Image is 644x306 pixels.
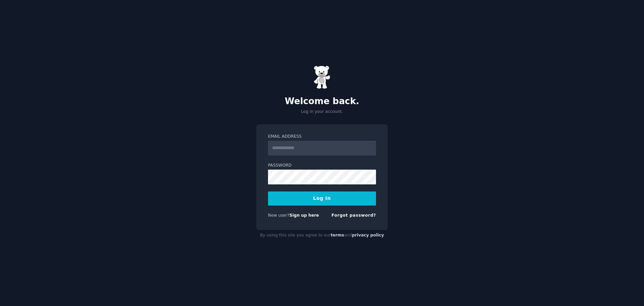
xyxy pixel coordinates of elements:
a: Sign up here [289,213,319,218]
label: Email Address [268,134,376,140]
a: Forgot password? [331,213,376,218]
div: By using this site you agree to our and [256,230,388,241]
button: Log In [268,191,376,206]
img: Gummy Bear [314,65,330,89]
a: terms [331,233,344,237]
p: Log in your account. [256,109,388,115]
label: Password [268,163,376,169]
a: privacy policy [352,233,384,237]
h2: Welcome back. [256,96,388,107]
span: New user? [268,213,289,218]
